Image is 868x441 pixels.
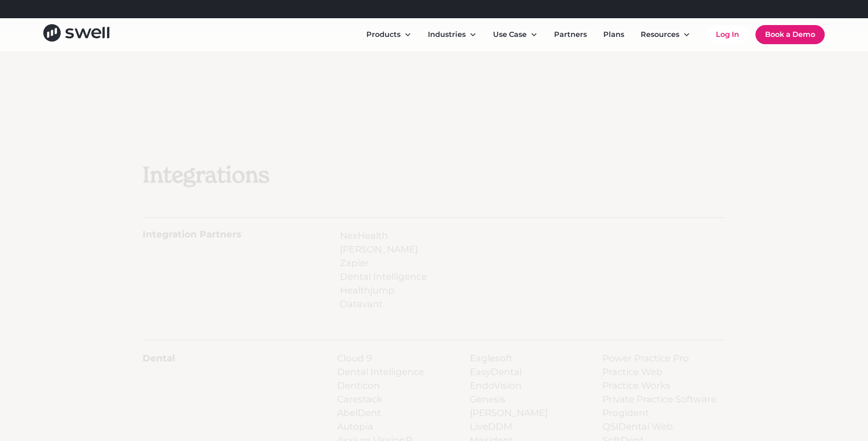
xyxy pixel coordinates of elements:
a: home [43,24,109,45]
div: Resources [641,29,679,40]
p: NexHealth [PERSON_NAME] Zapier Dental Intelligence Healthjump Datavant [340,229,427,311]
a: Plans [596,26,632,44]
div: Products [366,29,401,40]
div: Resources [633,26,698,44]
a: Partners [547,26,594,44]
div: Use Case [493,29,527,40]
div: Industries [428,29,466,40]
h2: Integrations [143,162,493,188]
div: Use Case [486,26,545,44]
a: Log In [707,26,748,44]
div: Dental [143,351,175,365]
a: Book a Demo [755,25,825,44]
div: Products [359,26,419,44]
div: Industries [421,26,484,44]
h3: Integration Partners [143,229,241,240]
